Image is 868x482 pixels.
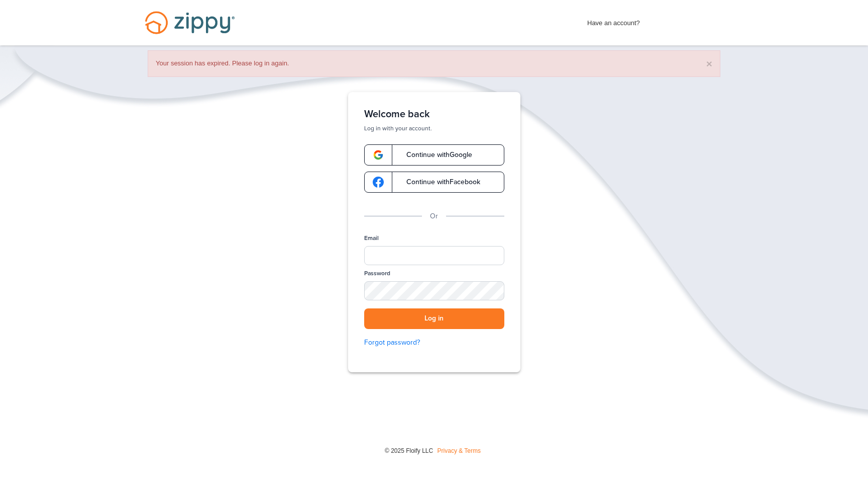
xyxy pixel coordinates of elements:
[706,58,712,69] button: ×
[364,308,504,329] button: Log in
[396,179,480,186] span: Continue with Facebook
[373,177,384,188] img: google-logo
[587,13,640,29] span: Have an account?
[364,144,504,166] a: google-logoContinue withGoogle
[396,151,472,158] span: Continue with Google
[364,172,504,193] a: google-logoContinue withFacebook
[364,269,390,278] label: Password
[364,124,504,132] p: Log in with your account.
[148,50,720,77] div: Your session has expired. Please log in again.
[364,281,504,300] input: Password
[364,337,504,348] a: Forgot password?
[430,211,438,222] p: Or
[364,234,379,243] label: Email
[373,149,384,160] img: google-logo
[364,108,504,120] h1: Welcome back
[438,447,481,454] a: Privacy & Terms
[364,246,504,265] input: Email
[385,447,433,454] span: © 2025 Floify LLC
